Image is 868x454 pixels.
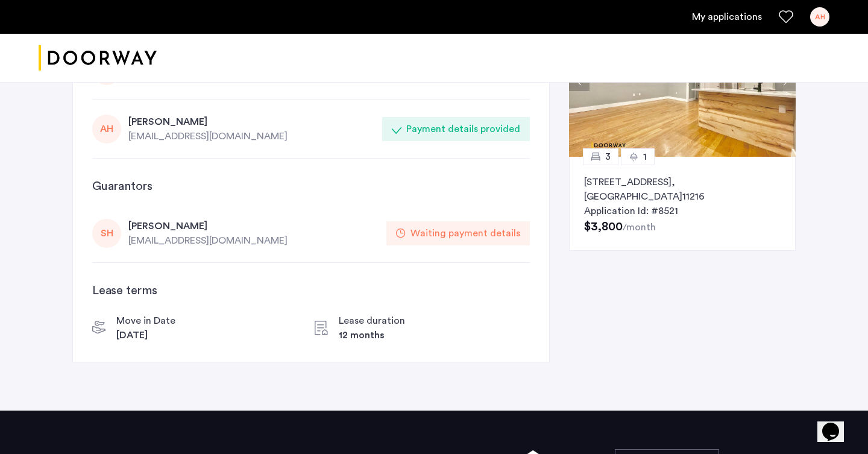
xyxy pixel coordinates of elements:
span: $3,800 [584,221,623,233]
div: Move in Date [116,314,175,328]
div: Waiting payment details [410,226,520,241]
div: Payment details provided [406,122,520,136]
div: [PERSON_NAME] [128,219,379,233]
div: 12 months [339,328,405,342]
sub: /month [623,222,656,232]
div: Lease duration [339,314,405,328]
a: My application [692,10,762,24]
div: AH [92,115,121,143]
h3: Lease terms [92,282,530,299]
iframe: chat widget [817,406,856,442]
div: [EMAIL_ADDRESS][DOMAIN_NAME] [128,129,375,143]
h3: Guarantors [92,178,530,195]
span: 3 [605,150,611,164]
span: 1 [643,150,647,164]
a: Favorites [779,10,793,24]
div: AH [810,7,829,27]
img: logo [39,36,157,81]
a: 31[STREET_ADDRESS], [GEOGRAPHIC_DATA]11216Application Id: #8521 [569,157,796,251]
span: Application Id: #8521 [584,206,678,216]
div: [EMAIL_ADDRESS][DOMAIN_NAME] [128,233,379,248]
div: [PERSON_NAME] [128,115,375,129]
div: SH [92,219,121,248]
div: [DATE] [116,328,175,342]
p: [STREET_ADDRESS] 11216 [584,175,781,204]
a: Cazamio logo [39,36,157,81]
